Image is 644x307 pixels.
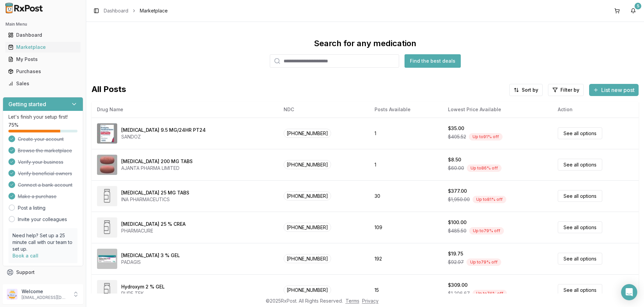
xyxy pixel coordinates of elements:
[3,278,83,290] button: Feedback
[121,227,186,234] div: PHARMACURE
[284,254,331,263] span: [PHONE_NUMBER]
[560,87,579,93] span: Filter by
[628,5,639,16] button: 5
[18,147,72,154] span: Browse the marketplace
[8,32,78,38] div: Dashboard
[12,253,38,258] a: Book a call
[97,249,117,269] img: Diclofenac Sodium 3 % GEL
[284,285,331,295] span: [PHONE_NUMBER]
[8,56,78,63] div: My Posts
[3,266,83,278] button: Support
[3,66,83,77] button: Purchases
[8,122,19,128] span: 75 %
[3,42,83,53] button: Marketplace
[5,29,80,41] a: Dashboard
[448,290,470,297] span: $1,206.67
[369,101,442,118] th: Posts Available
[18,170,72,177] span: Verify beneficial owners
[3,54,83,65] button: My Posts
[558,253,602,265] a: See all options
[8,114,77,120] p: Let's finish your setup first!
[121,133,206,140] div: SANDOZ
[121,283,165,290] div: Hydroxym 2 % GEL
[601,86,635,94] span: List new post
[466,258,501,266] div: Up to 79 % off
[5,65,80,78] a: Purchases
[558,221,602,233] a: See all options
[448,227,466,234] span: $485.50
[369,180,442,212] td: 30
[8,80,78,87] div: Sales
[97,155,117,175] img: Entacapone 200 MG TABS
[8,100,46,108] h3: Getting started
[589,87,639,94] a: List new post
[284,129,331,138] span: [PHONE_NUMBER]
[22,295,68,300] p: [EMAIL_ADDRESS][DOMAIN_NAME]
[469,133,503,141] div: Up to 91 % off
[369,274,442,306] td: 15
[104,7,168,14] nav: breadcrumb
[635,3,641,9] div: 5
[121,196,189,203] div: INA PHARMACEUTICS
[346,298,359,304] a: Terms
[121,259,180,266] div: PADAGIS
[18,136,64,143] span: Create your account
[284,223,331,232] span: [PHONE_NUMBER]
[284,191,331,201] span: [PHONE_NUMBER]
[314,38,416,49] div: Search for any medication
[3,30,83,40] button: Dashboard
[448,133,466,140] span: $405.52
[448,125,464,132] div: $35.00
[8,68,78,75] div: Purchases
[18,216,67,223] a: Invite your colleagues
[621,284,637,300] div: Open Intercom Messenger
[448,219,466,226] div: $100.00
[369,243,442,274] td: 192
[16,281,39,288] span: Feedback
[369,118,442,149] td: 1
[473,196,506,203] div: Up to 81 % off
[558,127,602,139] a: See all options
[22,288,68,295] p: Welcome
[121,127,206,133] div: [MEDICAL_DATA] 9.5 MG/24HR PT24
[469,227,504,235] div: Up to 79 % off
[97,123,117,144] img: Rivastigmine 9.5 MG/24HR PT24
[18,193,57,200] span: Make a purchase
[589,84,639,96] button: List new post
[552,101,639,118] th: Action
[369,149,442,180] td: 1
[92,101,278,118] th: Drug Name
[18,182,72,188] span: Connect a bank account
[558,284,602,296] a: See all options
[5,53,80,65] a: My Posts
[5,22,80,27] h2: Main Menu
[5,78,80,90] a: Sales
[12,232,73,252] p: Need help? Set up a 25 minute call with our team to set up.
[448,188,467,194] div: $377.00
[92,84,126,96] span: All Posts
[121,252,180,259] div: [MEDICAL_DATA] 3 % GEL
[121,189,189,196] div: [MEDICAL_DATA] 25 MG TABS
[18,159,63,165] span: Verify your business
[104,7,128,14] a: Dashboard
[405,54,461,68] button: Find the best deals
[18,205,45,211] a: Post a listing
[284,160,331,169] span: [PHONE_NUMBER]
[369,212,442,243] td: 109
[548,84,584,96] button: Filter by
[121,158,193,165] div: [MEDICAL_DATA] 200 MG TABS
[443,101,552,118] th: Lowest Price Available
[121,221,186,227] div: [MEDICAL_DATA] 25 % CREA
[467,164,502,172] div: Up to 86 % off
[5,41,80,53] a: Marketplace
[97,280,117,300] img: Hydroxym 2 % GEL
[448,156,461,163] div: $8.50
[448,165,464,172] span: $60.00
[121,290,165,297] div: PURE TEK
[558,159,602,171] a: See all options
[448,259,464,266] span: $92.97
[8,44,78,51] div: Marketplace
[509,84,543,96] button: Sort by
[473,290,507,297] div: Up to 74 % off
[140,7,168,14] span: Marketplace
